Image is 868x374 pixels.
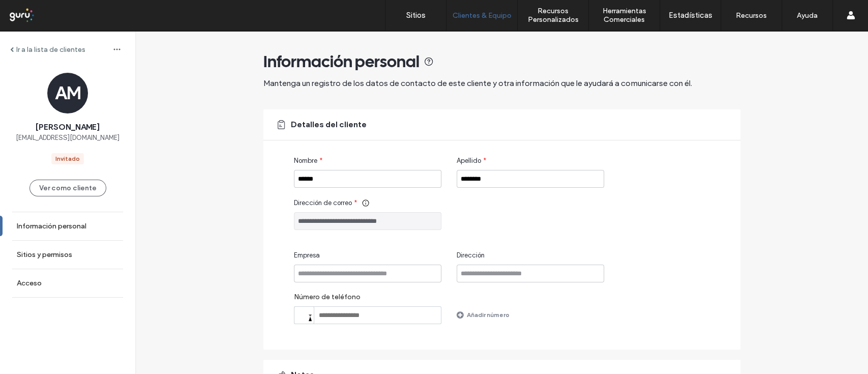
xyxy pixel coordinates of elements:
[457,170,604,188] input: Apellido
[736,11,767,20] label: Recursos
[16,45,85,54] label: Ir a la lista de clientes
[22,7,50,16] span: Ayuda
[36,122,100,133] span: [PERSON_NAME]
[797,11,818,20] label: Ayuda
[291,119,367,130] span: Detalles del cliente
[17,250,72,259] label: Sitios y permisos
[17,279,42,287] label: Acceso
[669,11,712,20] label: Estadísticas
[467,306,510,324] label: Añadir número
[294,198,352,208] span: Dirección de correo
[457,250,485,261] span: Dirección
[518,7,588,24] label: Recursos Personalizados
[294,250,320,261] span: Empresa
[263,78,692,88] span: Mantenga un registro de los datos de contacto de este cliente y otra información que le ayudará a...
[406,11,426,20] label: Sitios
[294,170,441,188] input: Nombre
[29,180,106,196] button: Ver como cliente
[457,265,604,282] input: Dirección
[16,133,119,143] span: [EMAIL_ADDRESS][DOMAIN_NAME]
[47,73,88,113] div: AM
[294,156,317,166] span: Nombre
[589,7,660,24] label: Herramientas Comerciales
[294,212,441,230] input: Dirección de correo
[17,222,86,231] label: Información personal
[263,51,420,72] span: Información personal
[453,11,512,20] label: Clientes & Equipo
[457,156,481,166] span: Apellido
[294,293,441,306] label: Número de teléfono
[294,265,441,282] input: Empresa
[55,154,80,163] div: Invitado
